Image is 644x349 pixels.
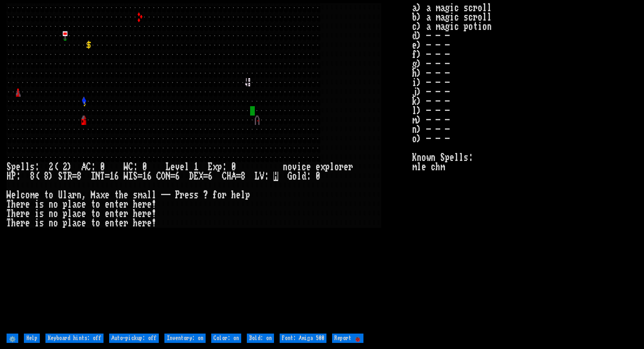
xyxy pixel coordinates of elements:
[147,200,152,209] div: e
[185,190,189,200] div: e
[49,218,53,228] div: n
[138,172,142,181] div: =
[91,190,96,200] div: M
[81,190,86,200] div: ,
[25,190,30,200] div: o
[259,172,264,181] div: V
[77,218,81,228] div: c
[208,172,213,181] div: 6
[105,209,110,218] div: e
[7,172,11,181] div: H
[156,172,161,181] div: C
[255,172,259,181] div: L
[142,209,147,218] div: r
[11,162,16,172] div: p
[175,162,180,172] div: v
[49,200,53,209] div: n
[7,209,11,218] div: T
[96,209,100,218] div: o
[316,162,320,172] div: e
[316,172,320,181] div: 0
[63,218,67,228] div: p
[96,172,100,181] div: N
[189,172,194,181] div: D
[67,162,72,172] div: )
[133,172,138,181] div: S
[348,162,353,172] div: r
[114,200,119,209] div: t
[283,162,288,172] div: n
[44,172,49,181] div: 8
[109,334,159,343] input: Auto-pickup: off
[63,172,67,181] div: T
[138,209,142,218] div: e
[133,190,138,200] div: s
[63,200,67,209] div: p
[53,162,58,172] div: (
[124,218,128,228] div: r
[330,162,334,172] div: l
[194,172,199,181] div: E
[63,162,67,172] div: 2
[161,190,166,200] div: -
[53,200,58,209] div: o
[35,162,39,172] div: :
[194,190,199,200] div: s
[119,209,124,218] div: e
[30,190,35,200] div: m
[175,190,180,200] div: P
[25,200,30,209] div: e
[7,162,11,172] div: S
[288,172,292,181] div: G
[30,172,35,181] div: 8
[77,172,81,181] div: 8
[58,172,63,181] div: S
[67,209,72,218] div: l
[231,172,236,181] div: A
[138,190,142,200] div: m
[128,172,133,181] div: I
[91,218,96,228] div: t
[180,190,185,200] div: r
[11,190,16,200] div: e
[180,162,185,172] div: e
[217,190,222,200] div: o
[264,172,269,181] div: :
[334,162,339,172] div: o
[147,172,152,181] div: 6
[77,209,81,218] div: c
[7,218,11,228] div: T
[100,162,105,172] div: 0
[138,200,142,209] div: e
[21,218,25,228] div: r
[24,334,40,343] input: Help
[213,162,217,172] div: x
[91,172,96,181] div: I
[7,334,18,343] input: ⚙️
[58,190,63,200] div: U
[105,190,110,200] div: e
[96,190,100,200] div: a
[39,209,44,218] div: s
[236,172,241,181] div: =
[49,162,53,172] div: 2
[152,218,156,228] div: !
[91,209,96,218] div: t
[280,334,326,343] input: Font: Amiga 500
[292,172,297,181] div: o
[288,162,292,172] div: o
[124,172,128,181] div: W
[292,162,297,172] div: v
[175,172,180,181] div: 6
[63,190,67,200] div: l
[39,200,44,209] div: s
[166,162,170,172] div: L
[302,162,306,172] div: c
[21,162,25,172] div: l
[105,200,110,209] div: e
[344,162,348,172] div: e
[231,190,236,200] div: h
[110,172,114,181] div: 1
[35,200,39,209] div: i
[166,190,170,200] div: -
